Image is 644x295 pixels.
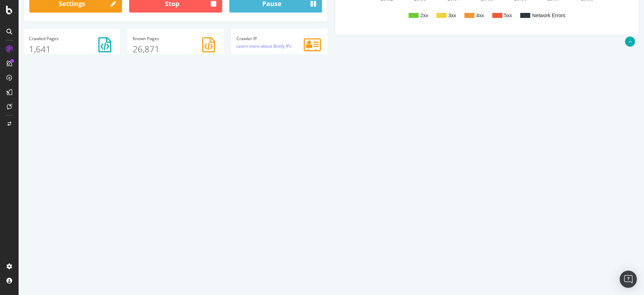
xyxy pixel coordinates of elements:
[430,13,438,18] text: 3xx
[114,43,200,55] p: 26,871
[486,13,493,18] text: 5xx
[10,36,96,41] h4: Pages Crawled
[620,271,637,288] div: Open Intercom Messenger
[10,43,96,55] p: 1,641
[218,43,273,49] a: Learn more about Botify IPs
[218,36,304,41] h4: Crawler IP
[458,13,465,18] text: 4xx
[402,13,410,18] text: 2xx
[114,36,200,41] h4: Pages Known
[513,13,547,18] text: Network Errors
